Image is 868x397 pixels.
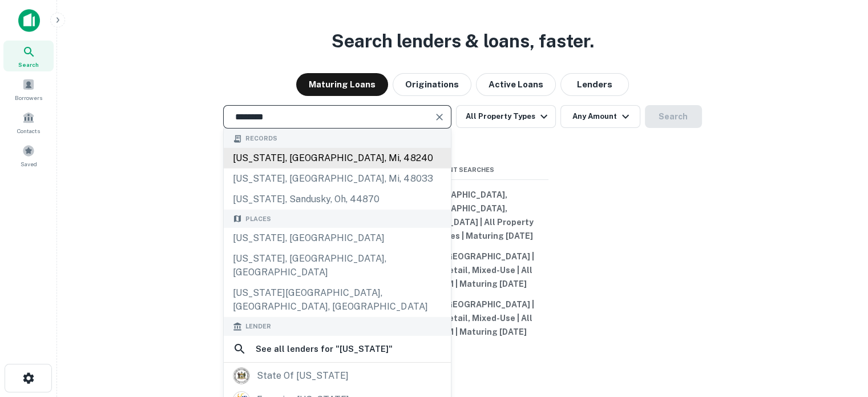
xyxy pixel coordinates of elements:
button: Maturing Loans [296,73,388,96]
div: [US_STATE][GEOGRAPHIC_DATA], [GEOGRAPHIC_DATA], [GEOGRAPHIC_DATA] [224,283,451,317]
button: Active Loans [476,73,556,96]
span: Borrowers [15,93,42,102]
div: state of [US_STATE] [257,367,349,384]
button: Lenders [560,73,629,96]
div: [US_STATE], [GEOGRAPHIC_DATA], mi, 48240 [224,148,451,169]
span: Records [245,134,277,143]
iframe: Chat Widget [811,306,868,360]
button: All Property Types [456,105,555,128]
div: [US_STATE], [GEOGRAPHIC_DATA] [224,228,451,248]
img: capitalize-icon.png [18,9,40,32]
img: picture [233,368,249,384]
div: [US_STATE], sandusky, oh, 44870 [224,189,451,210]
button: [US_STATE], [GEOGRAPHIC_DATA] | Multifamily, Retail, Mixed-Use | All Types | > $5M | Maturing [DATE] [377,246,548,294]
div: [US_STATE], [GEOGRAPHIC_DATA], [GEOGRAPHIC_DATA] [224,248,451,283]
a: Saved [3,140,54,171]
span: Places [245,214,271,224]
a: Search [3,41,54,71]
a: state of [US_STATE] [224,364,451,388]
h6: See all lenders for " [US_STATE] " [256,342,393,356]
button: [GEOGRAPHIC_DATA], [GEOGRAPHIC_DATA], [GEOGRAPHIC_DATA] | All Property Types | All Types | Maturi... [377,185,548,246]
span: Contacts [17,126,40,135]
span: Lender [245,322,271,331]
span: Search [18,60,39,69]
div: [US_STATE], [GEOGRAPHIC_DATA], mi, 48033 [224,169,451,189]
span: Saved [21,159,37,169]
button: Clear [431,109,447,125]
button: Originations [393,73,471,96]
h3: Search lenders & loans, faster. [332,27,594,55]
a: Contacts [3,107,54,138]
a: Borrowers [3,74,54,105]
span: Recent Searches [377,165,548,175]
button: [US_STATE], [GEOGRAPHIC_DATA] | Multifamily, Retail, Mixed-Use | All Types | > $5M | Maturing [DATE] [377,294,548,342]
button: Any Amount [560,105,640,128]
